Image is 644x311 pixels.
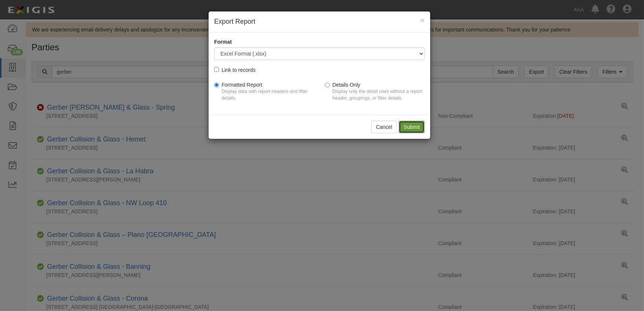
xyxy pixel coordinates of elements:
input: Details OnlyDisplay only the detail rows without a report header, groupings, or filter details. [325,83,330,87]
button: Close [420,16,425,24]
span: × [420,16,425,24]
input: Submit [399,121,425,133]
div: Link to records [222,66,256,74]
label: Details Only [325,81,425,106]
label: Formatted Report [214,81,314,106]
label: Format [214,38,232,46]
button: Cancel [371,121,397,133]
p: Display data with report headers and filter details. [222,88,314,102]
input: Link to records [214,67,219,72]
input: Formatted ReportDisplay data with report headers and filter details. [214,83,219,87]
h4: Export Report [214,17,425,27]
p: Display only the detail rows without a report header, groupings, or filter details. [332,88,425,102]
